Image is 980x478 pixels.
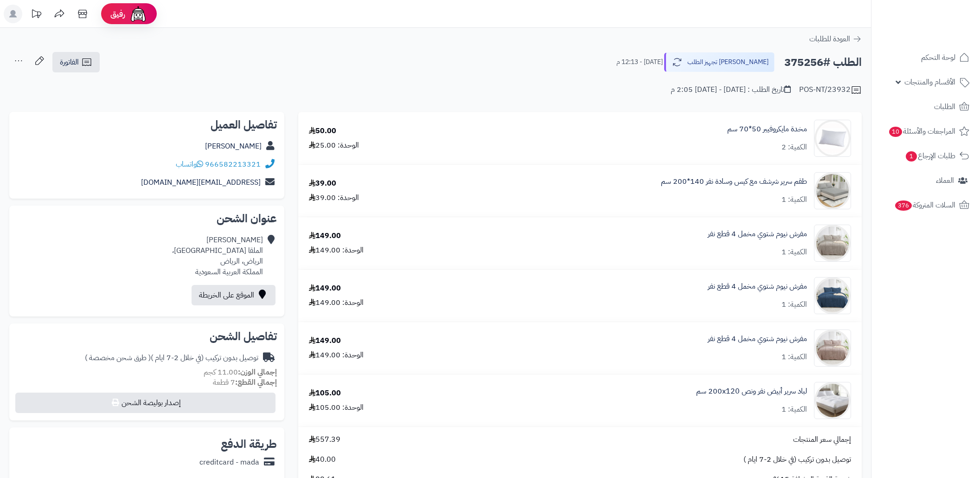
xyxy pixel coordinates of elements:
[309,388,341,399] div: 105.00
[799,84,862,96] div: POS-NT/23932
[25,5,48,26] a: تحديثات المنصة
[708,281,807,292] a: مفرش نيوم شتوي مخمل 4 قطع نفر
[309,140,359,151] div: الوحدة: 25.00
[309,126,336,136] div: 50.00
[110,8,125,19] span: رفيق
[235,377,277,388] strong: إجمالي القطع:
[309,283,341,294] div: 149.00
[814,277,851,314] img: 1734505087-110201020127-90x90.jpg
[661,176,807,187] a: طقم سرير شرشف مع كيس وسادة نفر 140*200 سم
[52,52,100,72] a: الفاتورة
[781,404,807,415] div: الكمية: 1
[17,119,277,130] h2: تفاصيل العميل
[793,434,851,445] span: إجمالي سعر المنتجات
[172,235,263,277] div: [PERSON_NAME] الملقا [GEOGRAPHIC_DATA]، الرياض، الرياض المملكة العربية السعودية
[15,393,275,413] button: إصدار بوليصة الشحن
[671,84,791,95] div: تاريخ الطلب : [DATE] - [DATE] 2:05 م
[85,352,151,363] span: ( طرق شحن مخصصة )
[781,194,807,205] div: الكمية: 1
[888,125,955,138] span: المراجعات والأسئلة
[921,51,955,64] span: لوحة التحكم
[204,367,277,378] small: 11.00 كجم
[814,329,851,367] img: 1734448321-110201020116-90x90.jpg
[814,172,851,209] img: 1727335475-110212010028-90x90.jpg
[664,52,775,72] button: [PERSON_NAME] تجهيز الطلب
[309,231,341,241] div: 149.00
[877,46,974,69] a: لوحة التحكم
[309,178,336,189] div: 39.00
[877,120,974,142] a: المراجعات والأسئلة10
[906,151,917,161] span: 1
[616,58,663,67] small: [DATE] - 12:13 م
[199,457,259,468] div: creditcard - mada
[814,225,851,262] img: 1734448606-110201020120-90x90.jpg
[904,76,955,89] span: الأقسام والمنتجات
[809,33,850,45] span: العودة للطلبات
[784,53,862,72] h2: الطلب #375256
[309,245,364,256] div: الوحدة: 149.00
[213,377,277,388] small: 7 قطعة
[877,169,974,192] a: العملاء
[60,57,79,68] span: الفاتورة
[877,96,974,118] a: الطلبات
[309,297,364,308] div: الوحدة: 149.00
[905,149,955,162] span: طلبات الإرجاع
[309,350,364,361] div: الوحدة: 149.00
[708,229,807,239] a: مفرش نيوم شتوي مخمل 4 قطع نفر
[814,120,851,157] img: 1703426873-pillow-90x90.png
[238,367,277,378] strong: إجمالي الوزن:
[221,439,277,450] h2: طريقة الدفع
[877,194,974,216] a: السلات المتروكة376
[696,386,807,397] a: لباد سرير أبيض نفر ونص 200x120 سم
[309,336,341,346] div: 149.00
[936,174,954,187] span: العملاء
[743,454,851,465] span: توصيل بدون تركيب (في خلال 2-7 ايام )
[17,213,277,224] h2: عنوان الشحن
[781,247,807,258] div: الكمية: 1
[205,141,262,152] a: [PERSON_NAME]
[727,124,807,135] a: مخدة مايكروفيبر 50*70 سم
[781,299,807,310] div: الكمية: 1
[877,145,974,167] a: طلبات الإرجاع1
[309,193,359,203] div: الوحدة: 39.00
[889,127,902,137] span: 10
[205,159,261,170] a: 966582213321
[894,199,955,212] span: السلات المتروكة
[814,382,851,419] img: 1732186588-220107040010-90x90.jpg
[192,285,275,305] a: الموقع على الخريطة
[141,177,261,188] a: [EMAIL_ADDRESS][DOMAIN_NAME]
[309,402,364,413] div: الوحدة: 105.00
[85,353,258,363] div: توصيل بدون تركيب (في خلال 2-7 ايام )
[708,334,807,344] a: مفرش نيوم شتوي مخمل 4 قطع نفر
[809,33,862,45] a: العودة للطلبات
[176,159,203,170] a: واتساب
[781,352,807,362] div: الكمية: 1
[934,100,955,113] span: الطلبات
[781,142,807,153] div: الكمية: 2
[309,454,336,465] span: 40.00
[309,434,340,445] span: 557.39
[129,5,147,23] img: ai-face.png
[17,331,277,342] h2: تفاصيل الشحن
[895,200,912,211] span: 376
